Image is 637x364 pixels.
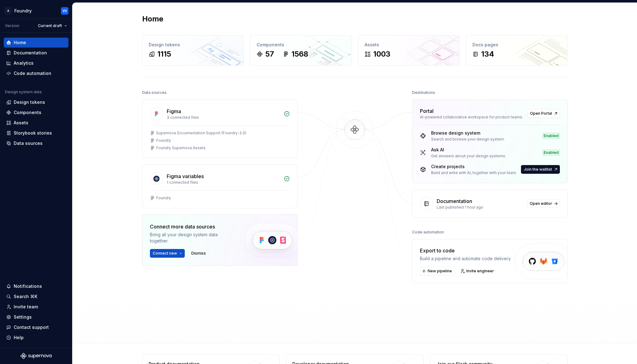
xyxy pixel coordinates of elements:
div: Foundry [14,8,32,14]
span: Join the waitlist [524,167,552,172]
span: New pipeline [428,269,452,274]
div: 1003 [373,49,390,59]
div: Analytics [14,60,34,66]
div: Code automation [412,228,444,237]
span: Open editor [530,201,552,206]
a: Assets [4,118,68,128]
div: Enabled [542,133,560,139]
div: Figma [167,108,181,115]
div: Ask AI [431,147,506,153]
div: Contact support [14,324,49,330]
span: Connect new [153,251,177,256]
div: Version [5,23,19,28]
button: Dismiss [188,249,209,258]
div: Create projects [431,164,517,170]
a: Open Portal [527,109,560,118]
div: 57 [265,49,274,59]
a: Figma variables1 connected filesFoundry [142,164,298,208]
a: Settings [4,312,68,322]
div: Design tokens [14,99,45,105]
div: Supernova Documentation Support (Foundry-2.0) [156,131,246,136]
div: Data sources [142,88,167,97]
div: Browse design system [431,130,505,136]
div: 1568 [291,49,308,59]
div: Storybook stories [14,130,52,136]
div: 1115 [157,49,171,59]
a: Open editor [527,199,560,208]
div: Invite team [14,304,38,310]
div: Foundry Supernova Assets [156,145,206,150]
div: Components [257,42,345,48]
div: AI-powered collaborative workspace for product teams. [420,115,523,120]
a: Components571568 [250,35,352,66]
a: Design tokens [4,97,68,107]
a: Docs pages134 [466,35,568,66]
a: Documentation [4,48,68,58]
a: Components [4,108,68,117]
a: Analytics [4,58,68,68]
div: Documentation [437,197,472,205]
button: Connect new [150,249,185,258]
div: Design system data [5,90,42,94]
div: Get answers about your design systems. [431,154,506,159]
div: Foundry [156,196,171,200]
button: Contact support [4,322,68,332]
div: Connect more data sources [150,223,234,230]
div: Search ⌘K [14,293,37,300]
div: Portal [420,107,434,115]
a: Data sources [4,138,68,148]
div: Notifications [14,283,42,289]
div: 134 [481,49,494,59]
div: Docs pages [472,42,561,48]
div: Home [14,39,26,46]
a: Storybook stories [4,128,68,138]
div: Settings [14,314,32,320]
div: Enabled [542,150,560,156]
div: Documentation [14,50,47,56]
button: AFoundryVV [1,4,71,17]
div: Assets [14,120,28,126]
a: Assets1003 [358,35,460,66]
div: Figma variables [167,173,204,180]
div: Data sources [14,140,43,146]
span: Current draft [38,23,62,28]
div: VV [63,8,67,13]
h2: Home [142,14,163,24]
div: Build a pipeline and automate code delivery. [420,256,511,262]
div: Bring all your design system data together. [150,232,234,244]
a: Home [4,38,68,48]
div: Assets [365,42,453,48]
a: Invite engineer [458,267,497,275]
div: Design tokens [149,42,237,48]
a: Figma3 connected filesSupernova Documentation Support (Foundry-2.0)FoundryFoundry Supernova Assets [142,99,298,158]
div: Search and browse your design system. [431,137,505,142]
button: Help [4,333,68,343]
button: Current draft [35,21,70,30]
button: New pipeline [420,267,455,275]
div: 1 connected files [167,180,280,185]
svg: Supernova Logo [21,353,52,359]
a: Invite team [4,302,68,312]
button: Notifications [4,281,68,291]
a: Join the waitlist [521,165,560,174]
span: Invite engineer [466,269,494,274]
div: 3 connected files [167,115,280,120]
span: Open Portal [530,111,552,116]
div: Destinations [412,88,435,97]
div: Code automation [14,70,51,76]
a: Design tokens1115 [142,35,244,66]
div: Components [14,109,41,116]
div: Last published 1 hour ago [437,205,523,210]
button: Search ⌘K [4,292,68,302]
div: Help [14,334,24,341]
span: Dismiss [191,251,206,256]
div: Foundry [156,138,171,143]
div: Export to code [420,247,511,254]
div: Build and write with AI, together with your team. [431,170,517,175]
div: A [4,7,12,15]
a: Code automation [4,68,68,78]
